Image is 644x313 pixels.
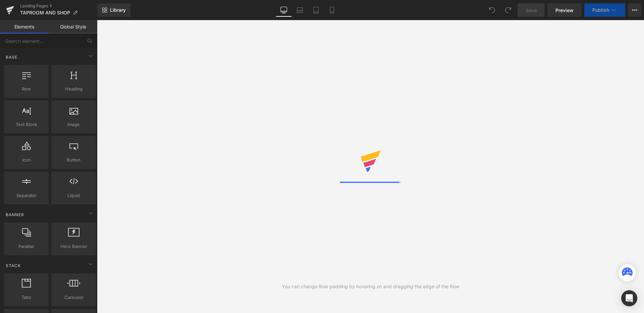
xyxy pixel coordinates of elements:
span: Preview [555,7,574,14]
span: Image [53,121,94,128]
button: Publish [584,3,625,17]
button: Redo [501,3,515,17]
div: You can change Row padding by hovering on and dragging the edge of the Row [282,283,459,290]
span: Icon [6,156,47,164]
span: Carousel [53,294,94,301]
span: Banner [5,211,25,218]
span: Parallax [6,243,47,250]
span: Row [6,85,47,92]
a: Landing Pages [20,3,97,9]
span: Hero Banner [53,243,94,250]
span: Save [526,7,537,14]
span: Text Block [6,121,47,128]
span: Library [110,7,126,13]
a: Laptop [292,3,308,17]
span: TAPROOM AND SHOP [20,10,70,15]
a: Mobile [324,3,340,17]
span: Base [5,54,18,60]
a: Preview [547,3,582,17]
button: Undo [485,3,499,17]
span: Separator [6,192,47,199]
span: Button [53,156,94,164]
a: New Library [97,3,130,17]
span: Publish [592,7,609,13]
button: More [628,3,641,17]
a: Tablet [308,3,324,17]
a: Desktop [276,3,292,17]
div: Open Intercom Messenger [621,290,637,306]
span: Liquid [53,192,94,199]
a: Global Style [49,20,97,34]
span: Tabs [6,294,47,301]
span: Stack [5,262,21,269]
span: Heading [53,85,94,92]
